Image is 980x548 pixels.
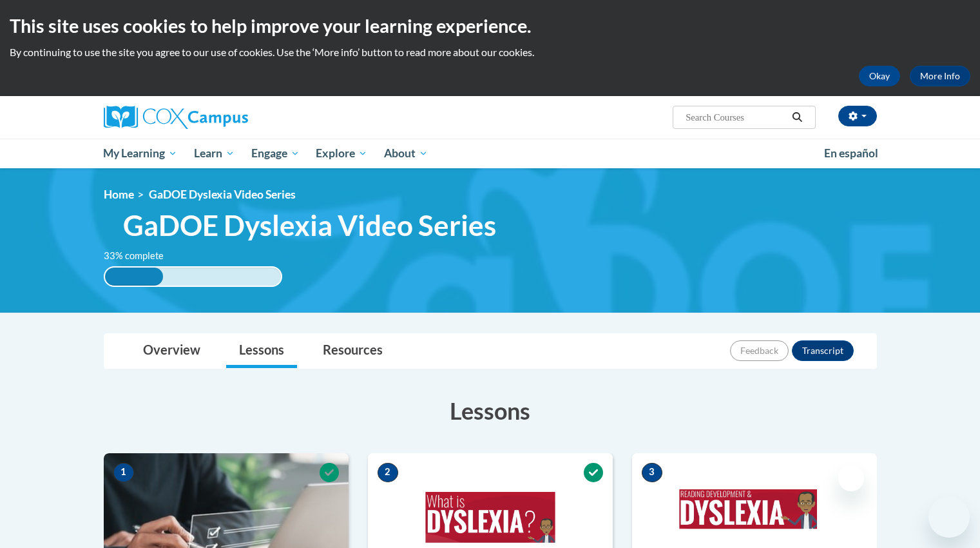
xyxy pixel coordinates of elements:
[824,146,878,160] span: En español
[105,268,163,286] div: 33% complete
[104,106,349,129] a: Cox Campus
[910,66,970,86] a: More Info
[10,13,970,39] h2: This site uses cookies to help improve your learning experience.
[84,139,896,168] div: Main menu
[104,106,248,129] img: Cox Campus
[384,146,428,161] span: About
[684,110,787,125] input: Search Courses
[104,395,877,427] h3: Lessons
[310,334,396,368] a: Resources
[642,463,662,482] span: 3
[928,496,970,538] iframe: Button to launch messaging window
[243,139,308,168] a: Engage
[730,340,789,361] button: Feedback
[787,110,807,125] button: Search
[838,465,864,491] iframe: Close message
[194,146,235,161] span: Learn
[10,45,970,59] p: By continuing to use the site you agree to our use of cookies. Use the ‘More info’ button to read...
[376,139,436,168] a: About
[186,139,243,168] a: Learn
[251,146,300,161] span: Engage
[316,146,367,161] span: Explore
[104,249,178,263] label: 33% complete
[226,334,297,368] a: Lessons
[104,188,134,201] a: Home
[838,106,877,126] button: Account Settings
[378,463,398,482] span: 2
[95,139,186,168] a: My Learning
[307,139,376,168] a: Explore
[130,334,213,368] a: Overview
[123,208,496,242] span: GaDOE Dyslexia Video Series
[113,463,134,482] span: 1
[103,146,177,161] span: My Learning
[149,188,296,201] span: GaDOE Dyslexia Video Series
[816,140,887,167] a: En español
[859,66,900,86] button: Okay
[792,340,854,361] button: Transcript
